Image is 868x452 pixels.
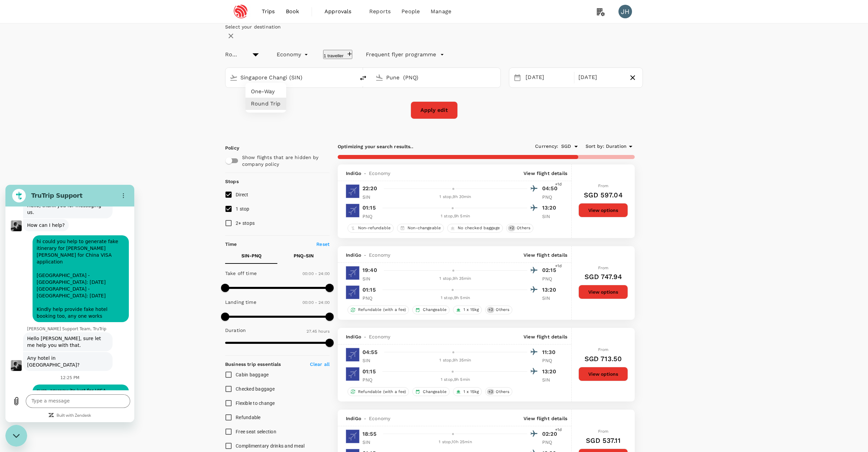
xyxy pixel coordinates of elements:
img: 6E [346,184,359,198]
img: 6E [346,266,359,280]
p: View flight details [524,170,567,177]
span: + 2 [508,225,515,231]
li: Round Trip [245,98,286,110]
input: Depart from [240,72,341,83]
span: IndiGo [346,170,361,177]
iframe: Button to launch messaging window, conversation in progress [5,425,27,447]
p: SIN - PNQ [241,252,261,259]
p: Clear all [310,361,330,368]
div: 1 stop , 9h 30min [383,194,527,200]
button: Upload file [4,210,18,223]
span: +1d [555,181,562,188]
span: - [361,170,369,177]
p: 13:20 [542,286,559,294]
p: 18:55 [362,430,376,438]
p: Frequent flyer programme [366,51,436,59]
div: [DATE] [523,71,573,84]
span: Manage [431,7,451,16]
span: 1 stop [236,206,250,212]
div: [DATE] [576,71,626,84]
button: View options [578,285,628,299]
h6: SGD 597.04 [584,190,623,200]
span: Refundable (with a fee) [355,307,409,313]
span: Duration [606,143,627,150]
p: 04:50 [542,184,559,193]
p: View flight details [524,415,567,422]
span: IndiGo [346,252,361,258]
span: Sort by : [586,143,604,150]
button: Apply edit [411,101,458,119]
span: Refundable [236,415,261,420]
span: Changeable [420,389,449,395]
p: 12:25 PM [55,190,74,196]
div: 1 stop , 10h 25min [383,439,527,446]
p: Take off time [225,270,257,277]
span: Changeable [420,307,449,313]
p: Show flights that are hidden by company policy [242,154,325,168]
button: View options [578,203,628,217]
span: + 3 [487,307,494,313]
h6: SGD 747.94 [585,271,622,282]
button: View options [578,367,628,381]
p: SIN [542,295,559,301]
span: sure, anyway its just for VISA application [28,200,122,219]
span: People [401,7,420,16]
span: From [598,266,609,270]
p: 01:15 [362,286,376,294]
span: Economy [369,252,390,258]
p: 22:20 [362,184,377,193]
p: PNQ [362,295,379,301]
p: SIN [362,357,379,364]
img: 6E [346,204,359,217]
span: Economy [369,170,390,177]
span: Others [514,225,533,231]
span: Cabin baggage [236,372,269,377]
span: Economy [369,415,390,422]
a: Built with Zendesk: Visit the Zendesk website in a new tab [51,229,86,233]
li: One-Way [245,85,286,98]
span: Economy [369,333,390,340]
p: PNQ [542,439,559,446]
span: IndiGo [346,333,361,340]
span: Currency : [535,143,558,150]
p: 02:20 [542,430,559,438]
button: delete [355,70,371,86]
p: 04:55 [362,348,377,356]
span: Non-changeable [405,225,443,231]
button: Open [350,77,352,78]
p: PNQ - SIN [294,252,314,259]
span: Approvals [324,7,358,16]
h6: SGD 537.11 [586,435,620,446]
button: Open [496,77,497,78]
span: No checked baggage [455,225,502,231]
span: From [598,183,609,188]
p: Duration [225,327,246,334]
span: Others [493,307,512,313]
span: Checked baggage [236,386,275,392]
span: - [361,415,369,422]
div: Select your destination [225,23,643,30]
p: Time [225,241,237,248]
img: 6E [346,348,359,361]
span: - [361,252,369,258]
div: 1 stop , 9h 5min [383,213,527,220]
p: SIN [362,439,379,446]
p: SIN [362,194,379,200]
span: Non-refundable [355,225,393,231]
span: Others [493,389,512,395]
span: Trips [262,7,275,16]
div: Round Trip [225,49,248,60]
button: 1 traveller [323,50,353,59]
div: 1 stop , 9h 5min [383,376,527,383]
p: 11:30 [542,348,559,356]
p: 02:15 [542,266,559,274]
p: PNQ [542,194,559,200]
div: 1 stop , 9h 35min [383,357,527,364]
p: 13:20 [542,204,559,212]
